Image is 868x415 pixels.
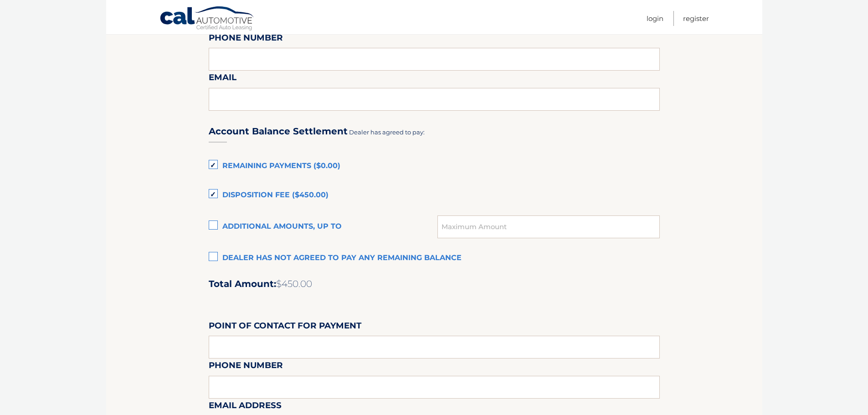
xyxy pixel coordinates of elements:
[209,157,660,175] label: Remaining Payments ($0.00)
[437,215,659,238] input: Maximum Amount
[276,278,312,289] span: $450.00
[209,186,660,205] label: Disposition Fee ($450.00)
[209,126,348,137] h3: Account Balance Settlement
[209,319,361,336] label: Point of Contact for Payment
[349,128,425,136] span: Dealer has agreed to pay:
[683,11,709,26] a: Register
[647,11,663,26] a: Login
[209,218,438,236] label: Additional amounts, up to
[209,71,236,87] label: Email
[209,278,660,290] h2: Total Amount:
[159,6,255,32] a: Cal Automotive
[209,31,283,48] label: Phone Number
[209,249,660,267] label: Dealer has not agreed to pay any remaining balance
